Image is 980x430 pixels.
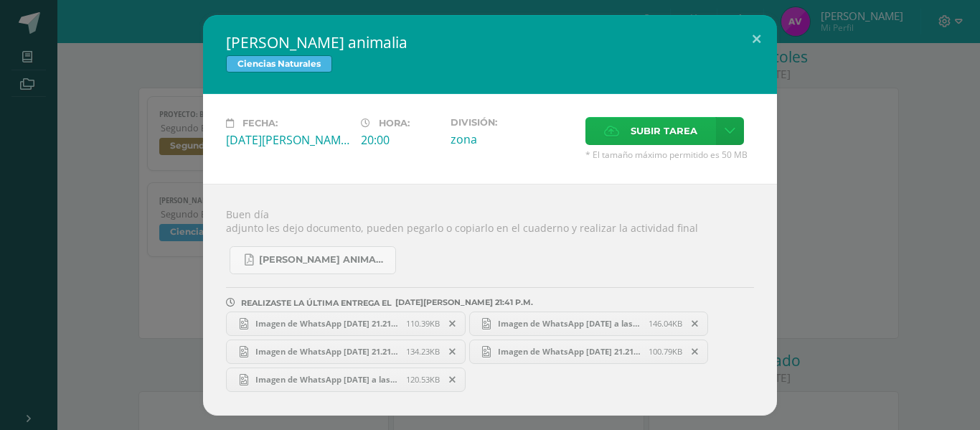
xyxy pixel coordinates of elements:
a: Imagen de WhatsApp [DATE] a las 21.21.09_583b8392.jpg 120.53KB [226,368,466,392]
span: Imagen de WhatsApp [DATE] a las 21.21.10_620aa7b4.jpg [491,318,649,329]
div: zona [451,131,574,147]
div: [DATE][PERSON_NAME] [226,132,349,148]
span: 134.23KB [406,346,440,357]
span: Imagen de WhatsApp [DATE] a las 21.21.09_583b8392.jpg [248,374,406,385]
span: Remover entrega [440,344,465,360]
a: [PERSON_NAME] animalia.pdf [230,246,396,274]
span: Remover entrega [440,372,465,388]
span: Subir tarea [631,118,697,144]
span: Imagen de WhatsApp [DATE] 21.21.09_a536a214.jpg [491,346,649,357]
span: Ciencias Naturales [226,55,332,73]
span: REALIZASTE LA ÚLTIMA ENTREGA EL [241,298,392,308]
div: Buen día adjunto les dejo documento, pueden pegarlo o copiarlo en el cuaderno y realizar la activ... [203,184,777,416]
span: 110.39KB [406,318,440,329]
span: Imagen de WhatsApp [DATE] 21.21.08_a739fad4.jpg [248,318,406,329]
span: 100.79KB [649,346,682,357]
span: Imagen de WhatsApp [DATE] 21.21.09_d9b2f9d1.jpg [248,346,406,357]
span: Remover entrega [440,316,465,332]
a: Imagen de WhatsApp [DATE] 21.21.09_a536a214.jpg 100.79KB [469,340,709,364]
span: [DATE][PERSON_NAME] 21:41 P.M. [392,302,533,303]
label: División: [451,117,574,128]
span: Hora: [379,118,410,128]
div: 20:00 [361,132,439,148]
span: Fecha: [242,118,278,128]
span: 120.53KB [406,374,440,385]
span: Remover entrega [683,316,707,332]
a: Imagen de WhatsApp [DATE] a las 21.21.10_620aa7b4.jpg 146.04KB [469,312,709,336]
span: 146.04KB [649,318,682,329]
a: Imagen de WhatsApp [DATE] 21.21.08_a739fad4.jpg 110.39KB [226,312,466,336]
span: [PERSON_NAME] animalia.pdf [259,254,388,266]
span: * El tamaño máximo permitido es 50 MB [585,149,754,161]
span: Remover entrega [683,344,707,360]
h2: [PERSON_NAME] animalia [226,32,754,52]
a: Imagen de WhatsApp [DATE] 21.21.09_d9b2f9d1.jpg 134.23KB [226,340,466,364]
button: Close (Esc) [736,15,777,64]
